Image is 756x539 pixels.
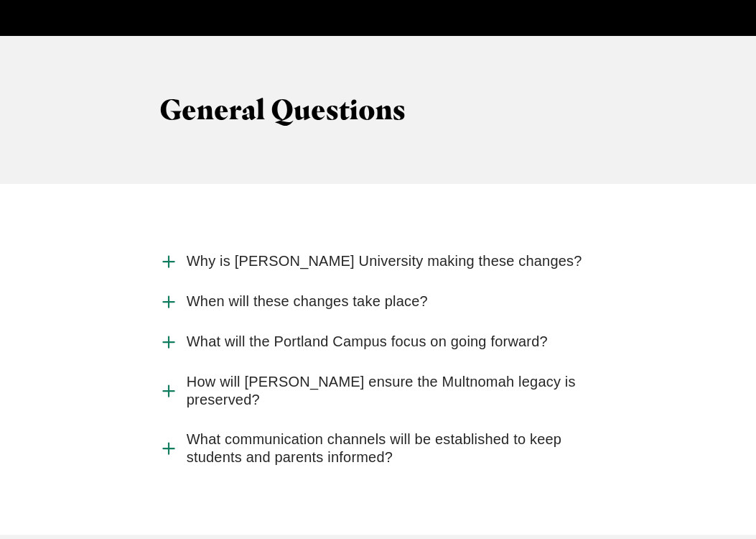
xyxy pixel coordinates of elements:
span: What communication channels will be established to keep students and parents informed? [187,430,597,466]
span: Why is [PERSON_NAME] University making these changes? [187,252,582,270]
span: When will these changes take place? [187,292,428,310]
span: What will the Portland Campus focus on going forward? [187,333,548,351]
span: How will [PERSON_NAME] ensure the Multnomah legacy is preserved? [187,373,597,409]
h3: General Questions [159,93,597,126]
